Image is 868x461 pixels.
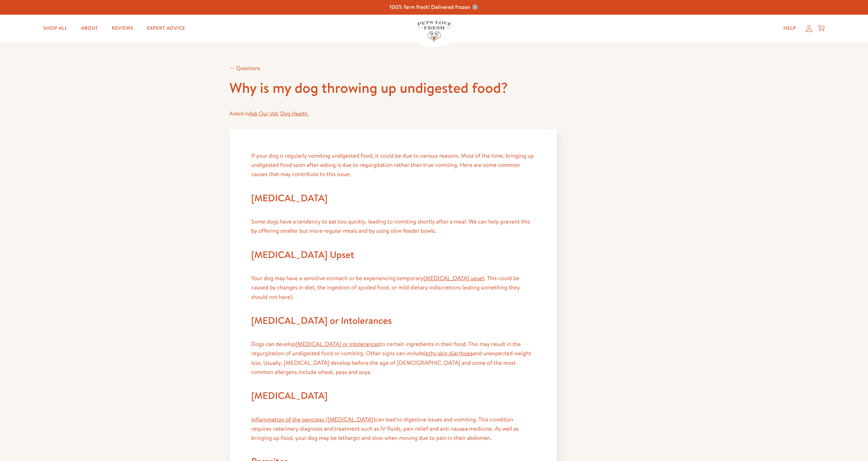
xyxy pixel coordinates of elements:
[249,110,278,117] a: Ask Our Vet
[106,21,139,35] a: Reviews
[251,190,535,206] h2: [MEDICAL_DATA]
[296,340,380,348] a: [MEDICAL_DATA] or intolerances
[834,429,861,454] iframe: Gorgias live chat messenger
[38,21,73,35] a: Shop All
[424,349,447,357] a: itchy skin
[251,415,535,443] p: can lead to digestive issues and vomiting. This condition requires veterinary diagnosis and treat...
[230,64,260,72] a: ← Questions
[251,416,376,423] a: Inflammation of the pancreas ([MEDICAL_DATA])
[251,388,535,404] h2: [MEDICAL_DATA]
[142,21,191,35] a: Expert Advice
[280,110,308,117] a: Dog Health
[251,313,535,329] h2: [MEDICAL_DATA] or Intolerances
[424,274,484,282] a: [MEDICAL_DATA] upset
[251,217,535,235] p: Some dogs have a tendency to eat too quickly, leading to vomiting shortly after a meal. We can he...
[280,110,309,117] span: ,
[251,151,535,179] p: If your dog is regularly vomiting undigested food, it could be due to various reasons. Most of th...
[251,247,535,263] h2: [MEDICAL_DATA] Upset
[230,109,557,118] div: Asked in
[249,110,279,117] span: ,
[778,21,801,35] a: Help
[230,78,557,97] h1: Why is my dog throwing up undigested food?
[251,340,535,377] p: Dogs can develop to certain ingredients in their food. This may result in the regurgitation of un...
[449,349,473,357] a: diarrhoea
[251,274,535,302] p: Your dog may have a sensitive stomach or be experiencing temporary . This could be caused by chan...
[417,21,451,42] img: Pets Love Fresh
[75,21,103,35] a: About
